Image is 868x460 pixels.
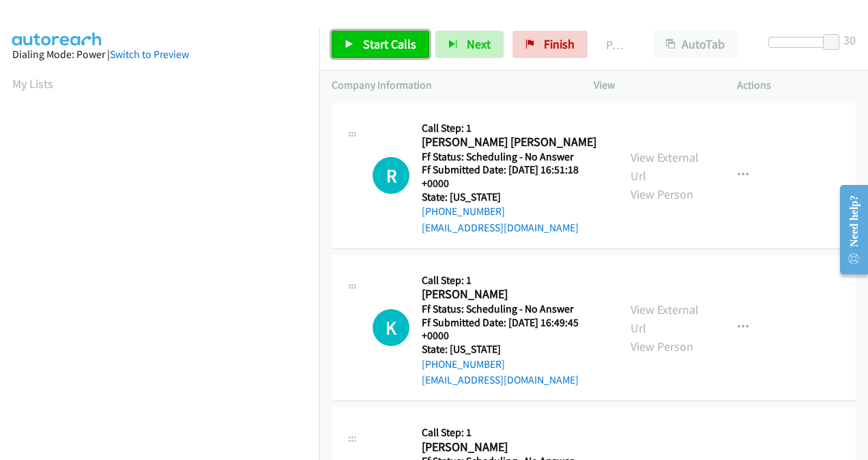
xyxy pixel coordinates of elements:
a: View Person [631,186,693,202]
button: Next [435,31,504,58]
h5: State: [US_STATE] [422,343,606,356]
h1: R [373,157,409,194]
a: View Person [631,339,693,354]
h1: K [373,309,409,346]
div: 30 [843,31,856,49]
p: View [594,77,712,94]
h5: Call Step: 1 [422,274,606,287]
iframe: Resource Center [829,175,868,284]
a: Finish [512,31,588,58]
a: View External Url [631,149,699,184]
p: Company Information [332,77,569,94]
span: Next [467,36,491,52]
a: [PHONE_NUMBER] [422,205,505,218]
a: [EMAIL_ADDRESS][DOMAIN_NAME] [422,373,579,386]
a: Switch to Preview [110,48,189,61]
a: View External Url [631,302,699,336]
div: Dialing Mode: Power | [12,46,307,63]
div: The call is yet to be attempted [373,309,409,346]
h2: [PERSON_NAME] [PERSON_NAME] [422,134,601,150]
h5: State: [US_STATE] [422,190,606,204]
h5: Call Step: 1 [422,426,606,440]
h5: Call Step: 1 [422,121,606,135]
a: [EMAIL_ADDRESS][DOMAIN_NAME] [422,221,579,234]
h2: [PERSON_NAME] [422,287,601,302]
h2: [PERSON_NAME] [422,440,601,455]
a: My Lists [12,76,53,91]
a: Start Calls [332,31,429,58]
h5: Ff Submitted Date: [DATE] 16:49:45 +0000 [422,316,606,343]
a: [PHONE_NUMBER] [422,358,505,371]
h5: Ff Status: Scheduling - No Answer [422,150,606,164]
span: Finish [544,36,575,52]
h5: Ff Status: Scheduling - No Answer [422,302,606,316]
h5: Ff Submitted Date: [DATE] 16:51:18 +0000 [422,163,606,190]
p: Actions [737,77,856,94]
button: AutoTab [653,31,738,58]
span: Start Calls [363,36,416,52]
p: Paused [606,35,628,54]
